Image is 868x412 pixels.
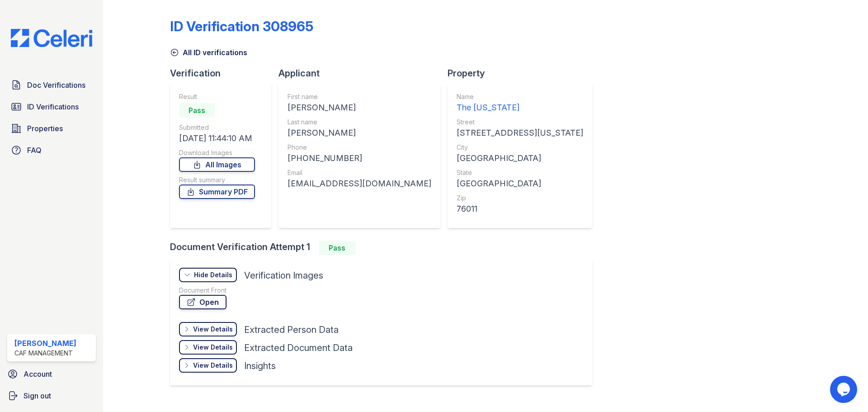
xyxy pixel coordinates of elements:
[288,101,431,114] div: [PERSON_NAME]
[194,270,232,279] div: Hide Details
[288,152,431,165] div: [PHONE_NUMBER]
[179,185,255,199] a: Summary PDF
[457,177,583,190] div: [GEOGRAPHIC_DATA]
[244,269,323,282] div: Verification Images
[7,76,96,94] a: Doc Verifications
[179,148,255,157] div: Download Images
[193,325,233,334] div: View Details
[288,127,431,139] div: [PERSON_NAME]
[457,92,583,101] div: Name
[14,349,76,358] div: CAF Management
[288,118,431,127] div: Last name
[244,360,276,372] div: Insights
[457,92,583,114] a: Name The [US_STATE]
[457,127,583,139] div: [STREET_ADDRESS][US_STATE]
[179,286,226,295] div: Document Front
[24,369,52,379] span: Account
[179,157,255,172] a: All Images
[319,241,355,255] div: Pass
[457,168,583,177] div: State
[457,194,583,203] div: Zip
[448,67,599,80] div: Property
[179,295,226,309] a: Open
[170,47,247,58] a: All ID verifications
[179,103,215,118] div: Pass
[7,119,96,137] a: Properties
[288,143,431,152] div: Phone
[170,241,599,255] div: Document Verification Attempt 1
[179,92,255,101] div: Result
[170,18,313,34] div: ID Verification 308965
[179,175,255,185] div: Result summary
[244,323,339,336] div: Extracted Person Data
[27,80,85,90] span: Doc Verifications
[179,123,255,132] div: Submitted
[7,98,96,116] a: ID Verifications
[457,152,583,165] div: [GEOGRAPHIC_DATA]
[288,92,431,101] div: First name
[4,29,99,47] img: CE_Logo_Blue-a8612792a0a2168367f1c8372b55b34899dd931a85d93a1a3d3e32e68fde9ad4.png
[193,361,233,370] div: View Details
[4,387,99,405] a: Sign out
[457,143,583,152] div: City
[830,376,859,403] iframe: chat widget
[14,338,76,349] div: [PERSON_NAME]
[24,390,51,401] span: Sign out
[278,67,448,80] div: Applicant
[170,67,278,80] div: Verification
[27,101,79,112] span: ID Verifications
[27,145,42,156] span: FAQ
[193,343,233,352] div: View Details
[7,141,96,159] a: FAQ
[457,118,583,127] div: Street
[27,123,63,134] span: Properties
[4,365,99,383] a: Account
[288,177,431,190] div: [EMAIL_ADDRESS][DOMAIN_NAME]
[457,203,583,215] div: 76011
[179,132,255,145] div: [DATE] 11:44:10 AM
[244,341,353,354] div: Extracted Document Data
[288,168,431,177] div: Email
[457,101,583,114] div: The [US_STATE]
